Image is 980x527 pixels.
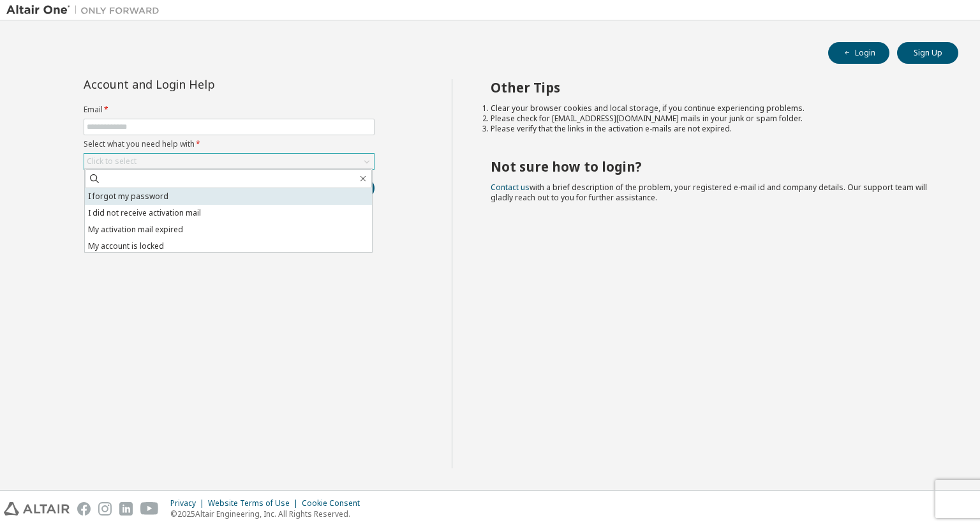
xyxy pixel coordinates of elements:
li: Please verify that the links in the activation e-mails are not expired. [491,124,936,134]
p: © 2025 Altair Engineering, Inc. All Rights Reserved. [170,508,367,519]
label: Select what you need help with [84,139,375,149]
h2: Other Tips [491,79,936,96]
div: Account and Login Help [84,79,316,89]
img: linkedin.svg [119,502,133,516]
img: altair_logo.svg [4,502,70,516]
img: youtube.svg [140,502,159,516]
button: Sign Up [897,42,958,64]
div: Click to select [84,154,374,169]
a: Contact us [491,182,530,193]
img: facebook.svg [77,502,91,516]
h2: Not sure how to login? [491,158,936,175]
button: Login [828,42,889,64]
li: Clear your browser cookies and local storage, if you continue experiencing problems. [491,103,936,114]
div: Privacy [170,498,208,508]
li: Please check for [EMAIL_ADDRESS][DOMAIN_NAME] mails in your junk or spam folder. [491,114,936,124]
div: Cookie Consent [302,498,367,508]
img: Altair One [6,4,166,17]
span: with a brief description of the problem, your registered e-mail id and company details. Our suppo... [491,182,927,203]
label: Email [84,105,375,115]
div: Website Terms of Use [208,498,302,508]
img: instagram.svg [98,502,112,516]
div: Click to select [87,156,137,167]
li: I forgot my password [85,188,372,205]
